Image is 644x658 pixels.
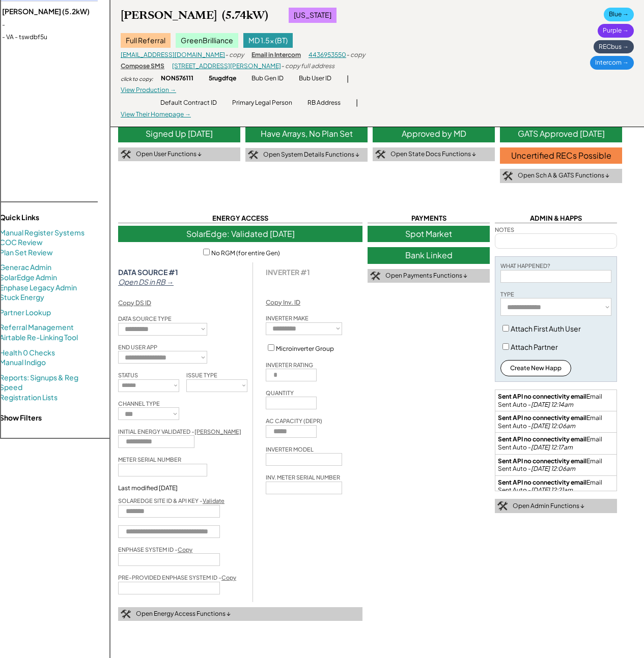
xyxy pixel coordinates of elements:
[309,51,346,58] a: 4436953550
[513,502,584,511] div: Open Admin Functions ↓
[136,150,202,159] div: Open User Functions ↓
[356,98,358,108] div: |
[373,126,495,142] div: Approved by MD
[209,74,236,83] div: 5rugdfqe
[498,457,586,465] strong: Sent API no connectivity email
[495,214,617,223] div: ADMIN & HAPPS
[118,267,178,277] strong: DATA SOURCE #1
[495,226,514,233] div: NOTES
[370,272,380,281] img: tool-icon.png
[498,435,586,443] strong: Sent API no connectivity email
[161,74,193,83] div: NON576111
[118,315,172,322] div: DATA SOURCE TYPE
[221,574,236,581] u: Copy
[118,343,157,351] div: END USER APP
[2,7,127,17] div: [PERSON_NAME] (5.2kW)
[531,401,573,408] em: [DATE] 12:14am
[248,151,258,160] img: tool-icon.png
[266,445,314,453] div: INVERTER MODEL
[194,428,241,435] u: [PERSON_NAME]
[118,226,362,242] div: SolarEdge: Validated [DATE]
[245,126,368,142] div: Have Arrays, No Plan Set
[118,456,181,463] div: METER SERIAL NUMBER
[266,361,313,369] div: INVERTER RATING
[121,8,268,22] div: [PERSON_NAME] (5.74kW)
[511,342,558,351] label: Attach Partner
[375,150,385,159] img: tool-icon.png
[498,478,586,486] strong: Sent API no connectivity email
[121,610,131,619] img: tool-icon.png
[263,151,359,159] div: Open System Details Functions ↓
[172,62,281,70] a: [STREET_ADDRESS][PERSON_NAME]
[498,393,586,400] strong: Sent API no connectivity email
[121,75,153,82] div: click to copy:
[347,74,349,84] div: |
[590,56,634,70] div: Intercom →
[243,33,293,48] div: MD 1.5x (BT)
[251,51,301,59] div: Email in Intercom
[266,473,340,481] div: INV. METER SERIAL NUMBER
[266,417,322,425] div: AC CAPACITY (DEPR)
[121,86,176,95] div: View Production →
[211,249,280,257] label: No RGM (for entire Gen)
[500,360,571,376] button: Create New Happ
[118,546,192,553] div: ENPHASE SYSTEM ID -
[118,299,151,308] div: Copy DS ID
[531,486,573,494] em: [DATE] 12:21am
[186,371,217,379] div: ISSUE TYPE
[266,298,300,307] div: Copy Inv. ID
[251,74,284,83] div: Bub Gen ID
[232,99,292,107] div: Primary Legal Person
[531,422,575,430] em: [DATE] 12:06am
[531,465,575,472] em: [DATE] 12:06am
[281,62,334,71] div: - copy full address
[121,51,225,58] a: [EMAIL_ADDRESS][DOMAIN_NAME]
[498,414,614,430] div: Email Sent Auto -
[118,214,362,223] div: ENERGY ACCESS
[299,74,331,83] div: Bub User ID
[531,443,573,451] em: [DATE] 12:17am
[498,393,614,408] div: Email Sent Auto -
[497,501,508,511] img: tool-icon.png
[121,110,191,119] div: View Their Homepage →
[266,314,309,322] div: INVERTER MAKE
[500,126,622,142] div: GATS Approved [DATE]
[390,150,476,159] div: Open State Docs Functions ↓
[368,247,490,263] div: Bank Linked
[121,33,171,48] div: Full Referral
[500,290,514,298] div: TYPE
[118,277,174,286] em: Open DS in RB →
[346,51,365,59] div: - copy
[500,262,550,270] div: WHAT HAPPENED?
[368,214,490,223] div: PAYMENTS
[118,126,240,142] div: Signed Up [DATE]
[203,497,225,504] a: Validate
[604,8,634,21] div: Blue →
[498,457,614,473] div: Email Sent Auto -
[118,574,236,581] div: PRE-PROVIDED ENPHASE SYSTEM ID -
[266,267,310,277] div: INVERTER #1
[518,171,609,180] div: Open Sch A & GATS Functions ↓
[178,546,192,553] u: Copy
[502,171,513,181] img: tool-icon.png
[307,99,341,107] div: RB Address
[368,226,490,242] div: Spot Market
[160,99,217,107] div: Default Contract ID
[118,400,160,407] div: CHANNEL TYPE
[118,371,138,379] div: STATUS
[2,33,127,42] div: - VA - tswdbf5u
[276,345,334,352] label: Microinverter Group
[225,51,244,59] div: - copy
[289,8,337,23] div: [US_STATE]
[498,478,614,494] div: Email Sent Auto -
[118,484,178,492] div: Last modified [DATE]
[511,324,581,333] label: Attach First Auth User
[136,610,231,618] div: Open Energy Access Functions ↓
[385,272,467,280] div: Open Payments Functions ↓
[121,62,164,71] div: Compose SMS
[594,40,634,54] div: RECbus →
[118,428,241,435] div: INITIAL ENERGY VALIDATED -
[598,24,634,38] div: Purple →
[498,414,586,422] strong: Sent API no connectivity email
